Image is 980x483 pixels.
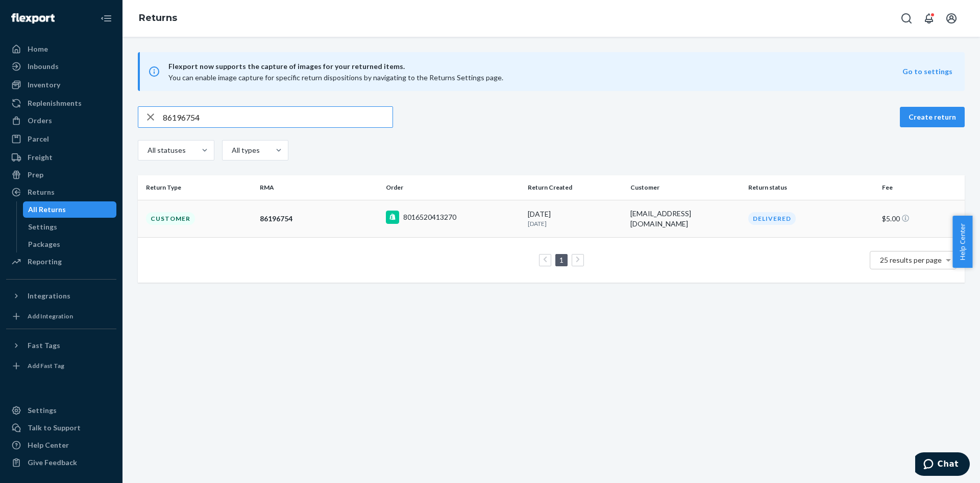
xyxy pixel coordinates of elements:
[163,107,393,127] input: Search returns by rma, id, tracking number
[6,254,116,270] a: Reporting
[131,4,185,33] ol: breadcrumbs
[260,214,378,224] div: 86196754
[28,405,57,416] div: Settings
[528,209,622,228] div: [DATE]
[915,452,970,478] iframe: Opens a widget where you can chat to one of our agents
[6,112,116,129] a: Orders
[28,152,53,163] div: Freight
[880,256,942,264] span: 25 results per page
[6,420,116,436] button: Talk to Support
[28,257,62,267] div: Reporting
[941,8,962,29] button: Open account menu
[878,175,965,200] th: Fee
[138,175,256,200] th: Return Type
[28,187,55,197] div: Returns
[148,145,184,155] div: All statuses
[28,291,70,301] div: Integrations
[6,95,116,111] a: Replenishments
[23,201,117,218] a: All Returns
[23,219,117,235] a: Settings
[28,222,57,232] div: Settings
[630,209,740,229] div: [EMAIL_ADDRESS][DOMAIN_NAME]
[524,175,626,200] th: Return Created
[919,8,939,29] button: Open notifications
[6,131,116,147] a: Parcel
[6,437,116,453] a: Help Center
[403,212,456,222] div: 8016520413270
[6,358,116,374] a: Add Fast Tag
[626,175,744,200] th: Customer
[28,134,49,144] div: Parcel
[6,77,116,93] a: Inventory
[382,175,524,200] th: Order
[6,337,116,354] button: Fast Tags
[6,149,116,166] a: Freight
[6,184,116,200] a: Returns
[528,219,622,228] p: [DATE]
[168,60,902,73] span: Flexport now supports the capture of images for your returned items.
[11,13,55,24] img: Flexport logo
[28,170,43,180] div: Prep
[744,175,878,200] th: Return status
[28,61,59,72] div: Inbounds
[256,175,382,200] th: RMA
[6,288,116,304] button: Integrations
[168,73,503,82] span: You can enable image capture for specific return dispositions by navigating to the Returns Settin...
[28,440,69,450] div: Help Center
[146,212,195,225] div: Customer
[28,44,48,54] div: Home
[28,204,66,215] div: All Returns
[28,361,64,370] div: Add Fast Tag
[28,423,81,433] div: Talk to Support
[28,80,60,90] div: Inventory
[28,116,52,126] div: Orders
[23,236,117,252] a: Packages
[896,8,917,29] button: Open Search Box
[96,8,116,29] button: Close Navigation
[28,312,73,320] div: Add Integration
[952,216,972,268] button: Help Center
[878,200,965,237] td: $5.00
[748,212,796,225] div: Delivered
[6,41,116,57] a: Home
[28,239,60,249] div: Packages
[28,98,82,108] div: Replenishments
[900,107,965,127] button: Create return
[6,454,116,471] button: Give Feedback
[139,12,177,24] a: Returns
[28,457,77,468] div: Give Feedback
[902,66,952,77] button: Go to settings
[232,145,258,155] div: All types
[557,256,566,264] a: Page 1 is your current page
[6,58,116,75] a: Inbounds
[6,308,116,325] a: Add Integration
[6,402,116,419] a: Settings
[28,340,60,351] div: Fast Tags
[6,167,116,183] a: Prep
